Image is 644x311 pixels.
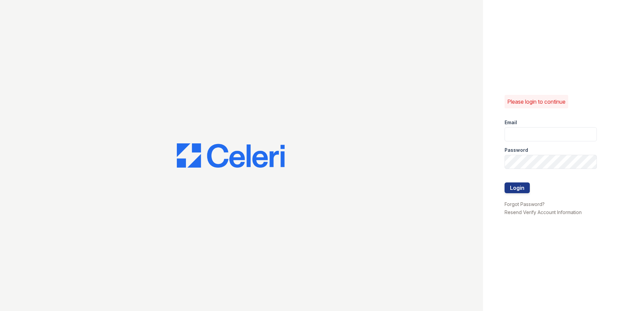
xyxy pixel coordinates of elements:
img: CE_Logo_Blue-a8612792a0a2168367f1c8372b55b34899dd931a85d93a1a3d3e32e68fde9ad4.png [177,143,285,168]
a: Resend Verify Account Information [505,209,582,215]
button: Login [505,182,530,193]
a: Forgot Password? [505,201,545,207]
label: Email [505,119,517,126]
p: Please login to continue [507,98,566,106]
label: Password [505,147,528,153]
